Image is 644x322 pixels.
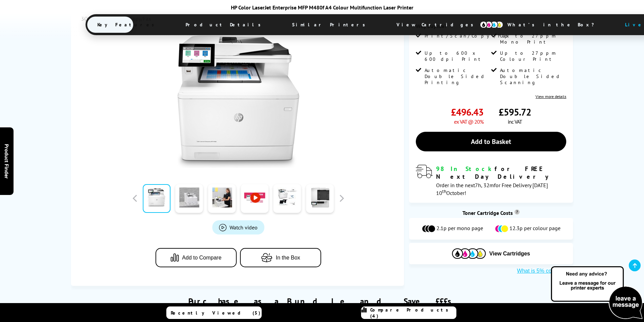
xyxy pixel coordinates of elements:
[509,225,560,233] span: 12.3p per colour page
[276,255,300,261] span: In the Box
[71,286,573,318] div: Purchase as a Bundle and Save £££s
[500,67,565,85] span: Automatic Double Sided Scanning
[454,118,483,125] span: ex VAT @ 20%
[515,209,520,215] sup: Cost per page
[451,106,483,118] span: £496.43
[497,17,611,33] span: What’s in the Box?
[452,248,486,259] img: Cartridges
[172,35,305,168] img: HP Color LaserJet Enterprise MFP M480f
[386,16,490,33] span: View Cartridges
[500,50,565,62] span: Up to 27ppm Colour Print
[499,106,531,118] span: £595.72
[436,225,483,233] span: 2.1p per mono page
[370,307,456,319] span: Compare Products (4)
[409,209,573,216] div: Toner Cartridge Costs
[436,165,566,180] div: for FREE Next Day Delivery
[182,255,222,261] span: Add to Compare
[416,132,566,151] a: Add to Basket
[442,188,446,194] sup: th
[87,17,168,33] span: Key Features
[166,306,262,319] a: Recently Viewed (5)
[436,182,548,196] span: Order in the next for Free Delivery [DATE] 10 October!
[175,17,275,33] span: Product Details
[515,268,573,274] button: What is 5% coverage?
[436,165,495,173] span: 98 In Stock
[171,310,261,316] span: Recently Viewed (5)
[489,251,530,257] span: View Cartridges
[240,248,321,267] button: In the Box
[230,224,258,231] span: Watch video
[3,144,10,178] span: Product Finder
[212,220,264,234] a: Product_All_Videos
[156,248,237,267] button: Add to Compare
[361,306,456,319] a: Compare Products (4)
[416,165,566,196] div: modal_delivery
[535,94,566,99] a: View more details
[549,265,644,321] img: Open Live Chat window
[475,182,494,189] span: 7h, 32m
[86,4,559,11] div: HP Color LaserJet Enterprise MFP M480f A4 Colour Multifunction Laser Printer
[414,248,568,259] button: View Cartridges
[508,118,522,125] span: inc VAT
[282,17,379,33] span: Similar Printers
[425,67,490,85] span: Automatic Double Sided Printing
[480,21,503,28] img: cmyk-icon.svg
[425,50,490,62] span: Up to 600 x 600 dpi Print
